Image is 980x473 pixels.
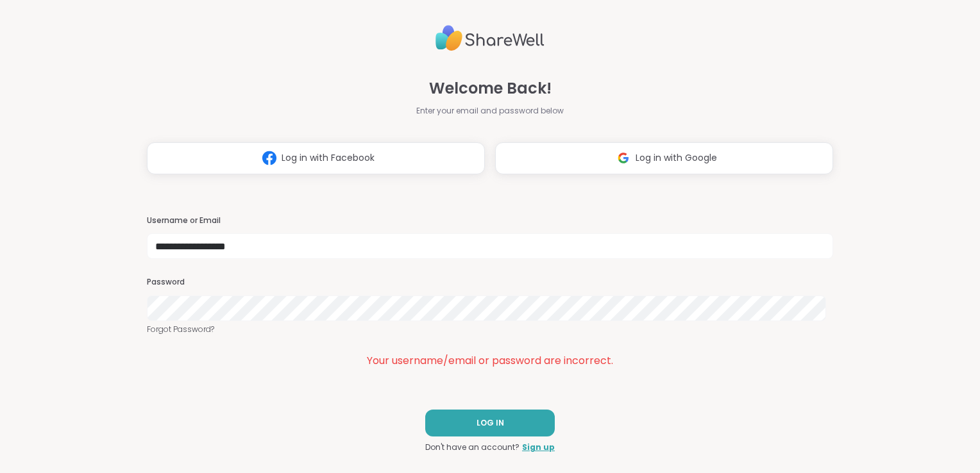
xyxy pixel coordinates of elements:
[611,146,636,170] img: ShareWell Logomark
[147,215,833,226] h3: Username or Email
[522,442,555,453] a: Sign up
[425,442,520,453] span: Don't have an account?
[257,146,282,170] img: ShareWell Logomark
[636,151,717,165] span: Log in with Google
[495,142,833,174] button: Log in with Google
[147,324,833,335] a: Forgot Password?
[147,277,833,288] h3: Password
[147,142,485,174] button: Log in with Facebook
[435,20,545,56] img: ShareWell Logo
[282,151,375,165] span: Log in with Facebook
[147,353,833,369] div: Your username/email or password are incorrect.
[416,105,564,117] span: Enter your email and password below
[477,417,504,429] span: LOG IN
[425,410,555,436] button: LOG IN
[429,77,552,100] span: Welcome Back!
